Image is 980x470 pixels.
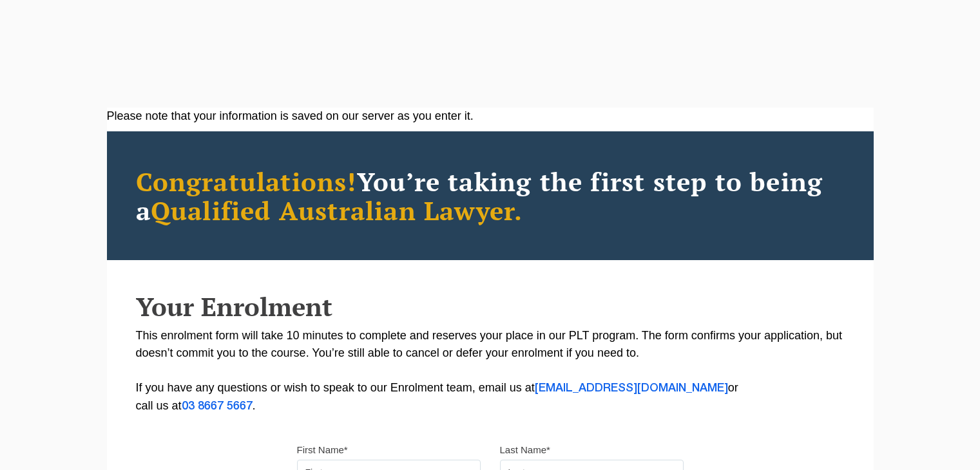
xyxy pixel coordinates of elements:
[136,164,357,198] span: Congratulations!
[136,167,845,225] h2: You’re taking the first step to being a
[500,444,550,456] label: Last Name*
[136,327,845,415] p: This enrolment form will take 10 minutes to complete and reserves your place in our PLT program. ...
[107,108,874,125] div: Please note that your information is saved on our server as you enter it.
[182,401,253,411] a: 03 8667 5667
[535,383,728,393] a: [EMAIL_ADDRESS][DOMAIN_NAME]
[136,292,845,321] h2: Your Enrolment
[151,193,523,227] span: Qualified Australian Lawyer.
[297,444,348,456] label: First Name*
